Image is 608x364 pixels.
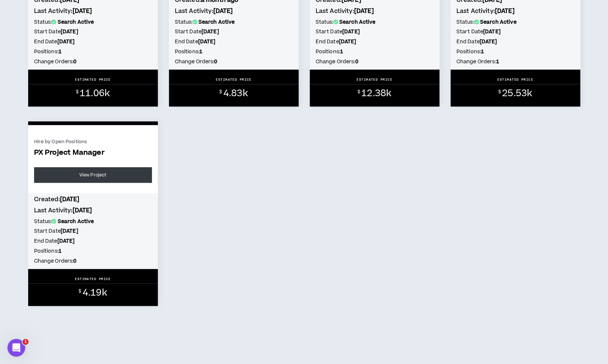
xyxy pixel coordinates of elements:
[57,237,75,245] b: [DATE]
[502,87,532,100] span: 25.53k
[316,7,433,15] h4: Last Activity:
[481,48,484,55] b: 1
[79,288,81,294] sup: $
[34,138,152,145] div: Hire by Open Positions
[316,48,433,56] h5: Positions:
[213,7,233,15] b: [DATE]
[60,195,80,203] b: [DATE]
[34,58,152,66] h5: Change Orders:
[34,237,152,245] h5: End Date
[59,48,62,55] b: 1
[483,28,501,36] b: [DATE]
[75,77,111,82] p: ESTIMATED PRICE
[34,218,152,226] h5: Status:
[73,257,76,265] b: 0
[34,227,152,235] h5: Start Date
[456,7,574,15] h4: Last Activity:
[57,38,75,45] b: [DATE]
[354,7,374,15] b: [DATE]
[497,77,533,82] p: ESTIMATED PRICE
[73,7,92,15] b: [DATE]
[495,7,515,15] b: [DATE]
[23,339,29,345] span: 1
[316,28,433,36] h5: Start Date
[356,77,392,82] p: ESTIMATED PRICE
[216,77,252,82] p: ESTIMATED PRICE
[480,18,516,26] b: Search Active
[456,58,574,66] h5: Change Orders:
[456,38,574,46] h5: End Date
[199,18,235,26] b: Search Active
[61,28,78,36] b: [DATE]
[34,149,152,157] span: PX Project Manager
[73,58,76,65] b: 0
[316,38,433,46] h5: End Date
[219,89,222,95] sup: $
[456,48,574,56] h5: Positions:
[34,48,152,56] h5: Positions:
[175,7,293,15] h4: Last Activity:
[61,227,78,235] b: [DATE]
[456,28,574,36] h5: Start Date
[316,18,433,26] h5: Status:
[34,195,152,203] h4: Created:
[76,89,79,95] sup: $
[358,89,360,95] sup: $
[175,18,293,26] h5: Status:
[58,18,94,26] b: Search Active
[34,18,152,26] h5: Status:
[175,38,293,46] h5: End Date
[58,218,94,225] b: Search Active
[456,18,574,26] h5: Status:
[202,28,219,36] b: [DATE]
[339,38,356,45] b: [DATE]
[34,7,152,15] h4: Last Activity:
[498,89,501,95] sup: $
[199,48,202,55] b: 1
[83,286,107,299] span: 4.19k
[73,206,92,215] b: [DATE]
[34,167,152,183] a: View Project
[339,18,376,26] b: Search Active
[361,87,391,100] span: 12.38k
[198,38,216,45] b: [DATE]
[316,58,433,66] h5: Change Orders:
[80,87,110,100] span: 11.06k
[355,58,358,65] b: 0
[7,339,25,357] iframe: Intercom live chat
[480,38,497,45] b: [DATE]
[340,48,343,55] b: 1
[214,58,217,65] b: 0
[34,206,152,215] h4: Last Activity:
[75,277,111,281] p: ESTIMATED PRICE
[342,28,360,36] b: [DATE]
[175,48,293,56] h5: Positions:
[59,247,62,255] b: 1
[34,247,152,255] h5: Positions:
[34,257,152,265] h5: Change Orders:
[34,28,152,36] h5: Start Date
[223,87,248,100] span: 4.83k
[496,58,499,65] b: 1
[175,58,293,66] h5: Change Orders:
[34,38,152,46] h5: End Date
[175,28,293,36] h5: Start Date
